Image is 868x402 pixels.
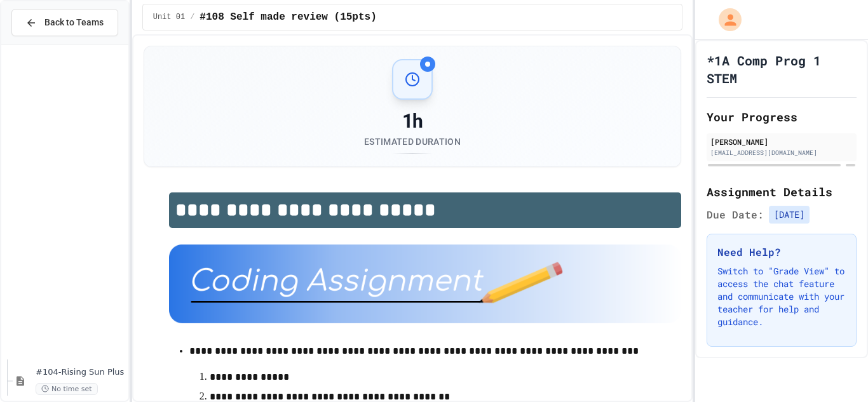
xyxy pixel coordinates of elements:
div: [EMAIL_ADDRESS][DOMAIN_NAME] [710,148,853,157]
div: Estimated Duration [364,135,461,148]
h2: Assignment Details [707,183,857,201]
div: My Account [705,5,745,34]
span: Due Date: [707,207,764,222]
span: Unit 01 [153,12,185,22]
div: 1h [364,110,461,133]
span: / [190,12,194,22]
span: [DATE] [769,206,810,224]
span: Back to Teams [44,16,104,29]
h3: Need Help? [717,245,846,260]
span: #108 Self made review (15pts) [200,10,376,25]
button: Back to Teams [11,9,118,36]
h1: *1A Comp Prog 1 STEM [707,51,857,87]
div: [PERSON_NAME] [710,136,853,147]
p: Switch to "Grade View" to access the chat feature and communicate with your teacher for help and ... [717,265,846,328]
span: No time set [36,383,98,395]
h2: Your Progress [707,108,857,126]
span: #104-Rising Sun Plus [36,367,126,378]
